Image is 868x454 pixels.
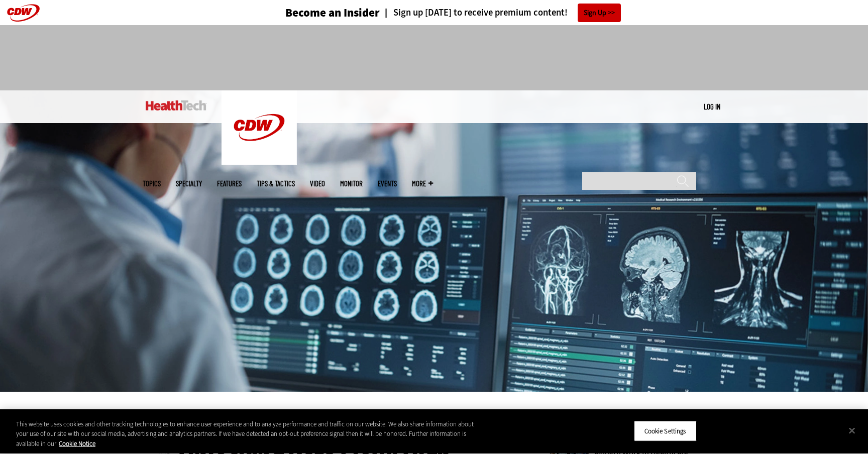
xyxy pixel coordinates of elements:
[412,180,433,187] span: More
[704,101,720,112] div: User menu
[704,102,720,111] a: Log in
[248,7,380,19] a: Become an Insider
[222,90,297,165] img: Home
[176,180,202,187] span: Specialty
[146,100,206,110] img: Home
[285,7,380,19] h3: Become an Insider
[251,35,617,80] iframe: advertisement
[340,180,363,187] a: MonITor
[578,4,621,22] a: Sign Up
[634,420,697,441] button: Cookie Settings
[59,439,95,448] a: More information about your privacy
[257,180,295,187] a: Tips & Tactics
[143,180,161,187] span: Topics
[310,180,325,187] a: Video
[222,157,297,167] a: CDW
[217,180,242,187] a: Features
[380,8,568,18] a: Sign up [DATE] to receive premium content!
[841,419,863,441] button: Close
[378,180,397,187] a: Events
[16,419,477,449] div: This website uses cookies and other tracking technologies to enhance user experience and to analy...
